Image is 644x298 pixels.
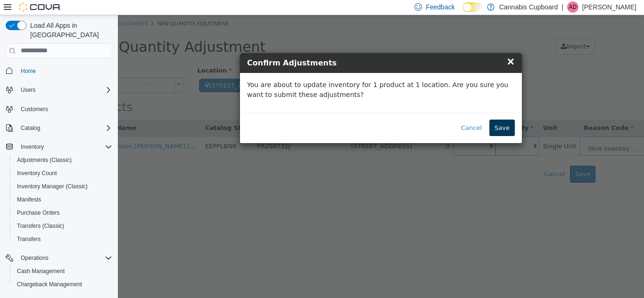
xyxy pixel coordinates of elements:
span: Catalog [17,122,112,134]
span: AD [569,1,577,13]
span: Transfers [13,234,112,245]
p: [PERSON_NAME] [582,1,636,13]
span: Customers [21,105,48,113]
a: Inventory Manager (Classic) [13,181,91,192]
span: × [388,40,397,52]
span: Adjustments (Classic) [13,154,112,166]
button: Operations [17,252,52,264]
span: Transfers (Classic) [13,220,112,232]
a: Adjustments (Classic) [13,154,75,166]
span: Customers [17,103,112,115]
button: Inventory [2,140,116,153]
a: Transfers (Classic) [13,220,68,232]
a: Chargeback Management [13,279,86,290]
span: Manifests [13,194,112,205]
a: Customers [17,104,52,115]
button: Manifests [9,193,116,206]
button: Users [2,83,116,97]
button: Home [2,64,116,78]
span: Chargeback Management [13,279,112,290]
span: Inventory Manager (Classic) [17,183,88,190]
span: Home [21,67,36,75]
p: | [561,1,563,13]
span: Home [17,65,112,77]
span: Inventory Count [17,169,57,177]
div: Adam Dirani [567,1,578,13]
img: Cova [19,2,61,12]
span: Transfers [17,235,41,243]
a: Transfers [13,234,44,245]
a: Purchase Orders [13,207,64,218]
input: Dark Mode [462,2,482,12]
button: Adjustments (Classic) [9,153,116,167]
button: Cancel [338,105,369,121]
span: Feedback [426,2,454,12]
p: Cannabis Cupboard [499,1,558,13]
button: Inventory Count [9,167,116,180]
span: Purchase Orders [17,209,60,217]
p: You are about to update inventory for 1 product at 1 location. Are you sure you want to submit th... [129,65,397,85]
button: Purchase Orders [9,206,116,219]
span: Users [21,86,35,94]
span: Dark Mode [462,12,463,13]
span: Operations [17,252,112,264]
a: Manifests [13,194,45,205]
span: Inventory [17,141,112,153]
a: Cash Management [13,266,68,277]
span: Inventory Count [13,168,112,179]
button: Transfers [9,233,116,246]
h4: Confirm Adjustments [129,42,397,54]
a: Home [17,65,40,77]
button: Save [372,105,397,121]
button: Catalog [17,122,44,134]
button: Customers [2,102,116,116]
span: Inventory Manager (Classic) [13,181,112,192]
a: Inventory Count [13,168,61,179]
button: Chargeback Management [9,278,116,291]
span: Adjustments (Classic) [17,156,72,164]
span: Users [17,84,112,96]
button: Operations [2,251,116,265]
button: Inventory Manager (Classic) [9,180,116,193]
span: Transfers (Classic) [17,222,64,230]
span: Purchase Orders [13,207,112,218]
span: Load All Apps in [GEOGRAPHIC_DATA] [26,21,112,40]
button: Cash Management [9,265,116,278]
span: Catalog [21,124,40,132]
span: Cash Management [13,266,112,277]
span: Manifests [17,196,41,203]
span: Inventory [21,143,44,151]
span: Chargeback Management [17,281,82,288]
button: Transfers (Classic) [9,219,116,233]
button: Users [17,84,39,96]
button: Catalog [2,121,116,135]
span: Cash Management [17,267,65,275]
span: Operations [21,254,49,262]
button: Inventory [17,141,48,153]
